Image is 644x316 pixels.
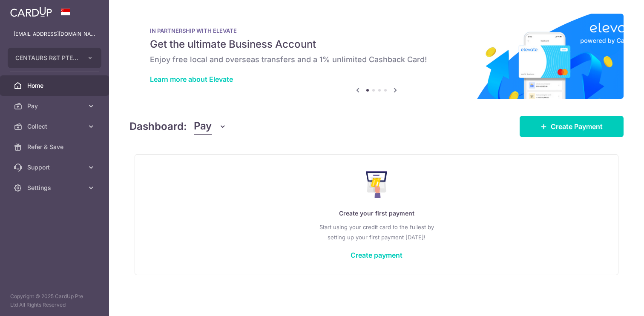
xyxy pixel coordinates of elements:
[351,251,402,259] a: Create payment
[520,116,624,137] a: Create Payment
[8,48,101,68] button: CENTAURS R&T PTE. LTD.
[15,54,78,62] span: CENTAURS R&T PTE. LTD.
[150,27,603,34] p: IN PARTNERSHIP WITH ELEVATE
[194,118,212,135] span: Pay
[27,81,83,90] span: Home
[152,222,601,242] p: Start using your credit card to the fullest by setting up your first payment [DATE]!
[152,208,601,218] p: Create your first payment
[27,102,83,110] span: Pay
[129,14,624,99] img: Renovation banner
[27,184,83,192] span: Settings
[27,163,83,172] span: Support
[150,37,603,51] h5: Get the ultimate Business Account
[150,75,233,83] a: Learn more about Elevate
[194,118,227,135] button: Pay
[129,119,187,134] h4: Dashboard:
[551,121,603,132] span: Create Payment
[366,171,388,198] img: Make Payment
[27,122,83,131] span: Collect
[27,143,83,151] span: Refer & Save
[10,7,52,17] img: CardUp
[150,55,603,65] h6: Enjoy free local and overseas transfers and a 1% unlimited Cashback Card!
[14,30,95,38] p: [EMAIL_ADDRESS][DOMAIN_NAME]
